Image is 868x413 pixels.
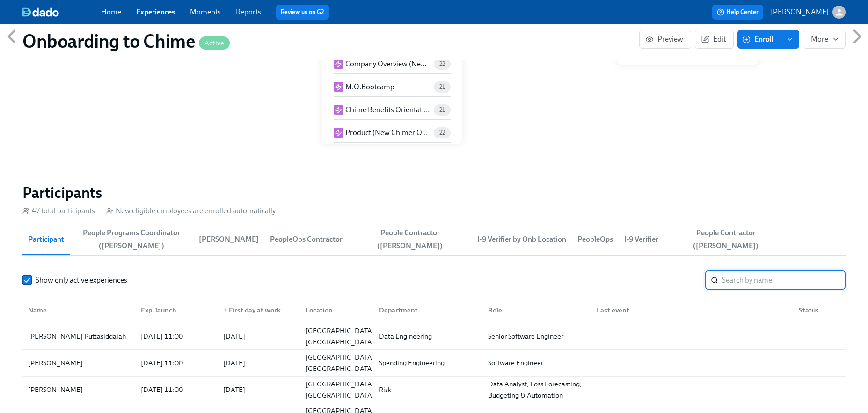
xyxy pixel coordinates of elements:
div: Status [795,304,844,316]
div: New eligible employees are enrolled automatically [106,206,276,216]
span: 22 [434,60,451,67]
span: Preview [647,35,683,44]
div: [DATE] 11:00 [137,357,216,369]
span: People Contractor ([PERSON_NAME]) [670,226,782,253]
span: 22 [434,129,451,136]
div: Spending Engineering [375,357,481,369]
a: Reports [236,7,261,16]
span: I-9 Verifier by Onb Location [477,233,566,246]
span: More [811,35,838,44]
span: Active [199,40,230,47]
button: Help Center [712,5,763,20]
div: First day at work [219,304,298,316]
div: [PERSON_NAME] [24,384,133,395]
a: Home [101,7,121,16]
div: [GEOGRAPHIC_DATA], [GEOGRAPHIC_DATA] [302,325,380,348]
div: [PERSON_NAME] Puttasiddaiah [24,331,133,342]
div: Data Engineering [375,331,481,342]
button: Review us on G2 [276,5,329,20]
h2: Participants [22,183,846,202]
div: [DATE] 11:00 [137,384,216,395]
h1: Onboarding to Chime [22,30,230,52]
button: Edit [695,30,734,49]
div: Exp. launch [137,304,216,316]
div: Last event [593,304,791,316]
p: Company Overview (New Chimer Onboarding) [345,59,430,69]
span: 21 [434,83,451,90]
div: Senior Software Engineer [484,331,590,342]
div: Location [302,304,371,316]
div: Data Analyst, Loss Forecasting, Budgeting & Automation [484,378,590,401]
span: PeopleOps Contractor [270,233,343,246]
p: Product (New Chimer Onboarding) [345,128,430,138]
div: Name [24,301,133,319]
button: More [803,30,846,49]
div: Last event [589,301,791,319]
span: Enroll [744,35,773,44]
span: Show only active experiences [36,275,127,285]
span: Help Center [717,7,759,17]
img: dado [22,7,59,17]
div: Name [24,304,133,316]
button: Enroll [737,30,780,49]
div: [DATE] [223,384,245,395]
span: People Programs Coordinator ([PERSON_NAME]) [75,226,188,253]
span: 21 [434,106,451,113]
span: [PERSON_NAME] [199,233,259,246]
span: Edit [703,35,726,44]
div: 47 total participants [22,206,95,216]
div: [DATE] 11:00 [137,331,216,342]
div: [PERSON_NAME] Puttasiddaiah[DATE] 11:00[DATE][GEOGRAPHIC_DATA], [GEOGRAPHIC_DATA]Data Engineering... [22,323,846,350]
span: PeopleOps [577,233,613,246]
div: Exp. launch [133,301,216,319]
div: Department [375,304,481,316]
div: [GEOGRAPHIC_DATA], [GEOGRAPHIC_DATA] [302,378,380,401]
div: Risk [375,384,481,395]
div: [PERSON_NAME][DATE] 11:00[DATE][GEOGRAPHIC_DATA], [GEOGRAPHIC_DATA]Spending EngineeringSoftware E... [22,350,846,377]
div: [PERSON_NAME][DATE] 11:00[DATE][GEOGRAPHIC_DATA], [GEOGRAPHIC_DATA]RiskData Analyst, Loss Forecas... [22,377,846,403]
div: Department [372,301,481,319]
button: [PERSON_NAME] [771,6,846,19]
div: [DATE] [223,331,245,342]
span: People Contractor ([PERSON_NAME]) [354,226,466,253]
div: [GEOGRAPHIC_DATA], [GEOGRAPHIC_DATA] [302,352,380,374]
div: Role [481,301,590,319]
a: Review us on G2 [281,7,324,17]
div: Software Engineer [484,357,590,369]
div: Location [298,301,371,319]
div: [PERSON_NAME] [24,357,133,369]
span: I-9 Verifier [624,233,658,246]
span: ▼ [223,308,228,312]
input: Search by name [722,271,846,290]
p: Chime Benefits Orientation (US Only) [345,105,430,115]
div: Status [791,301,844,319]
a: Moments [190,7,221,16]
p: M.O.Bootcamp [345,82,394,92]
a: dado [22,7,101,17]
a: Experiences [136,7,175,16]
div: [DATE] [223,357,245,369]
div: ▼First day at work [216,301,298,319]
button: Preview [639,30,691,49]
div: Role [484,304,590,316]
span: Participant [28,233,64,246]
button: enroll [780,30,799,49]
p: [PERSON_NAME] [771,7,829,17]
